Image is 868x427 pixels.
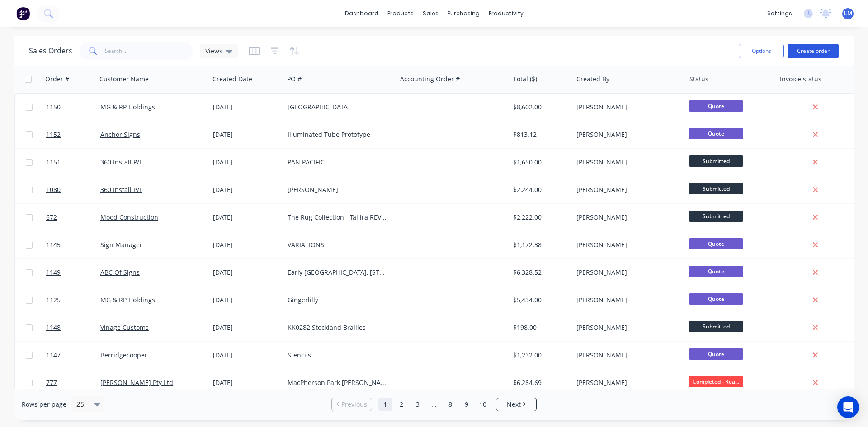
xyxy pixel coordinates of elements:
[513,213,566,222] div: $2,222.00
[689,155,743,167] span: Submitted
[513,185,566,194] div: $2,244.00
[689,211,743,222] span: Submitted
[507,400,521,409] span: Next
[100,130,140,139] a: Anchor Signs
[288,185,388,194] div: [PERSON_NAME]
[22,400,66,409] span: Rows per page
[46,323,61,332] span: 1148
[46,351,61,360] span: 1147
[46,268,61,277] span: 1149
[29,47,72,55] h1: Sales Orders
[460,398,473,411] a: Page 9
[340,7,383,20] a: dashboard
[100,323,149,332] a: Vinage Customs
[689,75,708,84] div: Status
[46,121,100,148] a: 1152
[213,268,280,277] div: [DATE]
[513,351,566,360] div: $1,232.00
[576,268,677,277] div: [PERSON_NAME]
[288,268,388,277] div: Early [GEOGRAPHIC_DATA], [STREET_ADDRESS]
[788,44,839,58] button: Create order
[46,259,100,286] a: 1149
[46,369,100,396] a: 777
[213,103,280,112] div: [DATE]
[287,75,302,84] div: PO #
[46,176,100,203] a: 1080
[16,7,30,20] img: Factory
[46,103,61,112] span: 1150
[46,158,61,167] span: 1151
[100,296,155,304] a: MG & RP Holdings
[576,240,677,249] div: [PERSON_NAME]
[46,213,57,222] span: 672
[496,400,536,409] a: Next page
[513,130,566,139] div: $813.12
[100,240,142,249] a: Sign Manager
[400,75,460,84] div: Accounting Order #
[288,158,388,167] div: PAN PACIFIC
[46,342,100,369] a: 1147
[288,296,388,305] div: Gingerlilly
[328,398,540,411] ul: Pagination
[576,323,677,332] div: [PERSON_NAME]
[46,286,100,314] a: 1125
[100,351,147,359] a: Berridgecooper
[213,240,280,249] div: [DATE]
[46,204,100,231] a: 672
[689,321,743,332] span: Submitted
[443,7,484,20] div: purchasing
[46,314,100,341] a: 1148
[46,231,100,258] a: 1145
[513,103,566,112] div: $8,602.00
[46,378,57,387] span: 777
[513,296,566,305] div: $5,434.00
[383,7,418,20] div: products
[100,213,158,221] a: Mood Construction
[105,42,193,60] input: Search...
[476,398,490,411] a: Page 10
[763,7,797,20] div: settings
[46,149,100,176] a: 1151
[739,44,784,58] button: Options
[576,130,677,139] div: [PERSON_NAME]
[288,323,388,332] div: KK0282 Stockland Brailles
[418,7,443,20] div: sales
[780,75,821,84] div: Invoice status
[288,351,388,360] div: Stencils
[411,398,425,411] a: Page 3
[689,293,743,305] span: Quote
[427,398,441,411] a: Jump forward
[689,376,743,387] span: Completed - Rea...
[99,75,149,84] div: Customer Name
[213,323,280,332] div: [DATE]
[513,268,566,277] div: $6,328.52
[213,185,280,194] div: [DATE]
[100,185,142,194] a: 360 Install P/L
[689,183,743,194] span: Submitted
[689,238,743,249] span: Quote
[378,398,392,411] a: Page 1 is your current page
[576,158,677,167] div: [PERSON_NAME]
[576,75,609,84] div: Created By
[576,351,677,360] div: [PERSON_NAME]
[100,378,173,387] a: [PERSON_NAME] Pty Ltd
[288,103,388,112] div: [GEOGRAPHIC_DATA]
[576,213,677,222] div: [PERSON_NAME]
[443,398,457,411] a: Page 8
[513,75,537,84] div: Total ($)
[213,351,280,360] div: [DATE]
[288,240,388,249] div: VARIATIONS
[689,128,743,139] span: Quote
[213,158,280,167] div: [DATE]
[332,400,372,409] a: Previous page
[513,378,566,387] div: $6,284.69
[576,378,677,387] div: [PERSON_NAME]
[513,158,566,167] div: $1,650.00
[100,268,140,277] a: ABC Of Signs
[205,46,222,56] span: Views
[513,240,566,249] div: $1,172.38
[45,75,69,84] div: Order #
[395,398,408,411] a: Page 2
[100,158,142,166] a: 360 Install P/L
[288,378,388,387] div: MacPherson Park [PERSON_NAME]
